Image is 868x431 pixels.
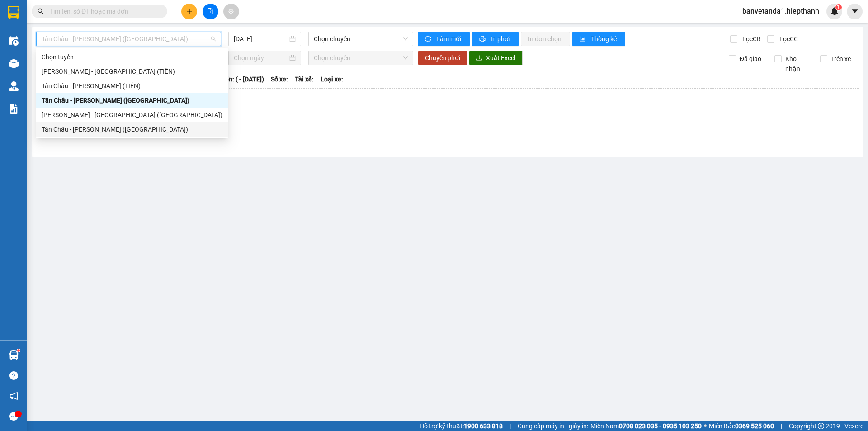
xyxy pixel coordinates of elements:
strong: 0369 525 060 [735,422,774,430]
strong: 0708 023 035 - 0935 103 250 [619,422,702,430]
span: Cung cấp máy in - giấy in: [518,421,588,431]
div: Tân Châu - Hồ Chí Minh (Giường) [36,122,228,137]
input: 15/08/2025 [234,34,288,44]
span: Số xe: [271,74,288,84]
img: icon-new-feature [830,7,839,15]
div: Hồ Chí Minh - Tân Châu (TIỀN) [36,64,228,79]
span: search [38,8,44,14]
div: [PERSON_NAME] - [GEOGRAPHIC_DATA] (TIỀN) [42,66,222,76]
span: notification [9,392,18,400]
span: Lọc CR [739,34,762,44]
button: file-add [203,4,218,19]
button: plus [181,4,197,19]
span: message [9,412,18,421]
span: banvetanda1.hiepthanh [735,5,826,17]
span: question-circle [9,371,18,380]
span: plus [186,8,193,14]
span: Trên xe [827,54,854,64]
span: Miền Nam [590,421,702,431]
span: Làm mới [436,34,462,44]
span: Chọn chuyến [314,32,408,46]
span: file-add [207,8,213,14]
span: caret-down [851,7,859,15]
button: syncLàm mới [418,32,470,46]
span: sync [425,36,433,43]
span: | [509,421,511,431]
img: logo-vxr [8,6,19,19]
img: warehouse-icon [9,59,19,68]
span: copyright [818,423,824,429]
span: Miền Bắc [709,421,774,431]
span: Kho nhận [782,54,813,74]
button: In đơn chọn [521,32,570,46]
div: Hồ Chí Minh - Tân Châu (Giường) [36,108,228,122]
span: Chuyến: ( - [DATE]) [211,74,264,84]
strong: 1900 633 818 [464,422,503,430]
img: warehouse-icon [9,350,19,360]
div: Tân Châu - [PERSON_NAME] ([GEOGRAPHIC_DATA]) [42,124,222,134]
button: printerIn phơi [472,32,519,46]
button: caret-down [847,4,863,19]
span: Lọc CC [776,34,799,44]
span: Tài xế: [295,74,314,84]
span: bar-chart [580,36,587,43]
span: 1 [837,4,840,10]
span: | [781,421,782,431]
div: Tân Châu - [PERSON_NAME] ([GEOGRAPHIC_DATA]) [42,95,222,105]
img: warehouse-icon [9,81,19,91]
button: Chuyển phơi [418,51,467,65]
span: ⚪️ [704,424,707,428]
div: Tân Châu - Hồ Chí Minh (Giường) [36,93,228,108]
div: Tân Châu - [PERSON_NAME] (TIỀN) [42,81,222,91]
span: Đã giao [736,54,765,64]
span: Loại xe: [321,74,343,84]
span: Thống kê [591,34,618,44]
input: Chọn ngày [234,53,288,63]
span: printer [479,36,487,43]
span: aim [228,8,234,14]
span: In phơi [491,34,511,44]
div: [PERSON_NAME] - [GEOGRAPHIC_DATA] ([GEOGRAPHIC_DATA]) [42,110,222,120]
sup: 1 [17,349,20,352]
div: Tân Châu - Hồ Chí Minh (TIỀN) [36,79,228,93]
span: Hỗ trợ kỹ thuật: [420,421,503,431]
div: Chọn tuyến [42,52,222,62]
img: warehouse-icon [9,36,19,46]
span: Chọn chuyến [314,51,408,65]
button: aim [223,4,239,19]
button: downloadXuất Excel [469,51,523,65]
sup: 1 [835,4,842,10]
span: Tân Châu - Hồ Chí Minh (Giường) [42,32,216,46]
button: bar-chartThống kê [572,32,625,46]
div: Chọn tuyến [36,50,228,64]
img: solution-icon [9,104,19,114]
input: Tìm tên, số ĐT hoặc mã đơn [50,6,156,16]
